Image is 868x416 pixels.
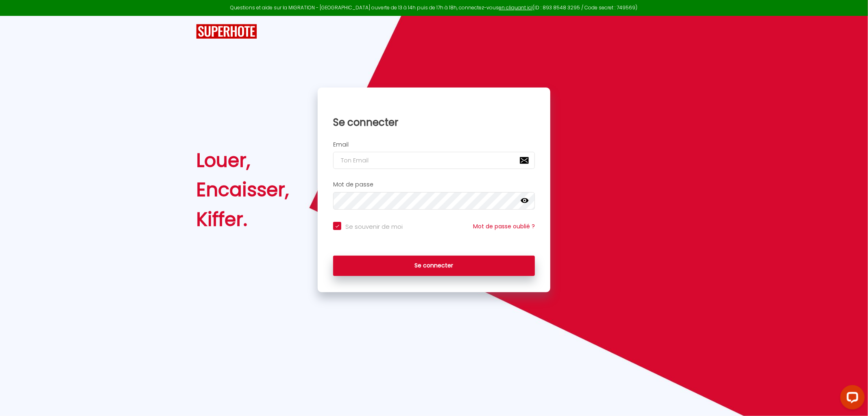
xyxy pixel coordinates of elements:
a: Mot de passe oublié ? [473,222,535,230]
div: Louer, [196,146,289,175]
iframe: LiveChat chat widget [834,382,868,416]
div: Encaisser, [196,175,289,204]
input: Ton Email [333,152,535,169]
h2: Email [333,141,535,148]
button: Se connecter [333,256,535,276]
a: en cliquant ici [499,4,533,11]
img: SuperHote logo [196,24,257,39]
h2: Mot de passe [333,181,535,188]
div: Kiffer. [196,205,289,234]
h1: Se connecter [333,116,535,129]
